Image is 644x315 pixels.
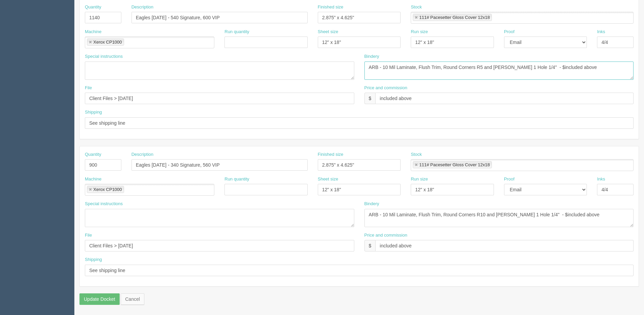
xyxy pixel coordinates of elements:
label: Inks [597,29,605,35]
div: $ [364,240,376,251]
textarea: ARB - 10 Mil Laminate, Flush Trim, Round Corners R10 and [PERSON_NAME] 1 Hole 1/4" - $included above [364,209,634,227]
label: Description [132,151,153,158]
label: Price and commission [364,232,407,239]
label: Run quantity [224,29,249,35]
label: File [85,232,92,239]
label: Special instructions [85,53,123,60]
label: Run size [411,29,428,35]
label: Finished size [318,151,343,158]
input: Update Docket [79,293,120,305]
label: Sheet size [318,176,338,183]
label: Quantity [85,151,101,158]
label: Price and commission [364,85,407,91]
label: File [85,85,92,91]
label: Sheet size [318,29,338,35]
label: Stock [411,4,422,10]
span: translation missing: en.helpers.links.cancel [125,296,140,302]
label: Run quantity [224,176,249,183]
label: Shipping [85,257,102,263]
label: Bindery [364,201,379,207]
label: Proof [504,176,515,183]
label: Proof [504,29,515,35]
div: Xerox CP1000 [93,187,122,192]
label: Machine [85,176,101,183]
label: Stock [411,151,422,158]
div: 111# Pacesetter Gloss Cover 12x18 [419,15,490,20]
label: Description [132,4,153,10]
label: Special instructions [85,201,123,207]
label: Finished size [318,4,343,10]
a: Cancel [121,293,144,305]
label: Run size [411,176,428,183]
label: Inks [597,176,605,183]
div: $ [364,93,376,104]
label: Machine [85,29,101,35]
div: 111# Pacesetter Gloss Cover 12x18 [419,163,490,167]
label: Quantity [85,4,101,10]
textarea: ARB - 10 Mil Laminate, Flush Trim, Round Corners R10 and [PERSON_NAME] 1 Hole 1/4" - $included above [364,62,634,80]
label: Shipping [85,109,102,116]
div: Xerox CP1000 [93,40,122,44]
label: Bindery [364,53,379,60]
